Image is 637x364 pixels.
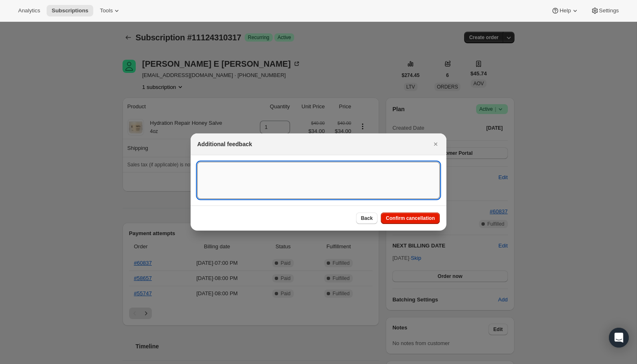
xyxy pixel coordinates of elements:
h2: Additional feedback [197,140,252,148]
span: Help [559,7,571,14]
span: Subscriptions [52,7,88,14]
span: Analytics [18,7,40,14]
button: Help [546,5,584,16]
button: Settings [586,5,624,16]
span: Confirm cancellation [386,215,435,222]
button: Analytics [13,5,45,16]
button: Subscriptions [47,5,93,16]
span: Back [361,215,373,222]
button: Confirm cancellation [381,212,440,224]
div: Open Intercom Messenger [609,328,629,348]
button: Tools [95,5,126,16]
span: Settings [599,7,619,14]
button: Back [356,212,378,224]
button: Close [430,138,441,150]
span: Tools [100,7,113,14]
